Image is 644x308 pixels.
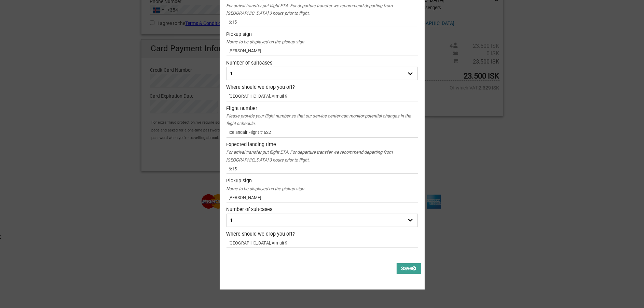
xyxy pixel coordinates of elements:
div: Number of suitcases [227,206,418,213]
div: Number of suitcases [227,59,418,67]
div: Pickup sign [227,177,418,185]
div: Where should we drop you off? [227,230,418,238]
div: Name to be displayed on the pickup sign [227,185,418,193]
div: Name to be displayed on the pickup sign [227,38,418,46]
p: We're away right now. Please check back later! [10,12,77,17]
div: Please provide your flight number so that our service center can monitor potential changes in the... [227,112,418,128]
div: Expected landing time [227,141,418,149]
button: Save [397,263,421,274]
div: Where should we drop you off? [227,84,418,91]
div: Flight number [227,105,418,112]
button: Open LiveChat chat widget [79,11,87,19]
div: Pickup sign [227,31,418,38]
div: For arrival transfer put flight ETA. For departure transfer we recommend departing from [GEOGRAPH... [227,149,418,164]
div: For arrival transfer put flight ETA. For departure transfer we recommend departing from [GEOGRAPH... [227,2,418,17]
